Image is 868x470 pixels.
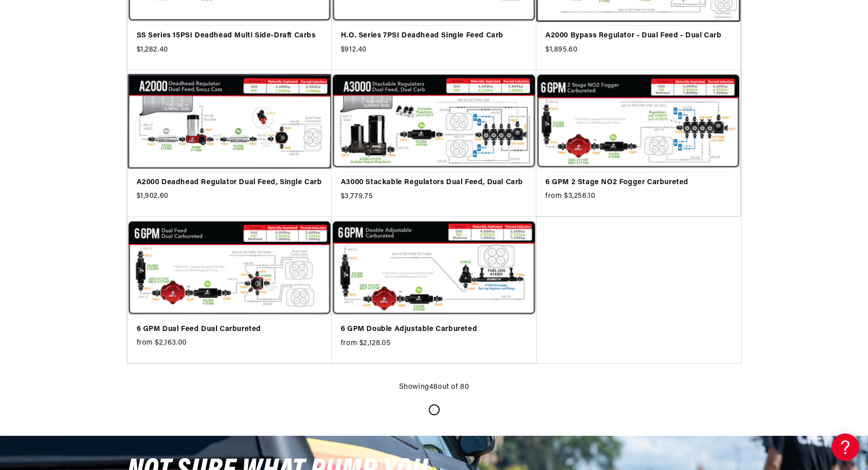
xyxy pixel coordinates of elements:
p: Showing out of 80 [399,382,469,393]
a: A2000 Deadhead Regulator Dual Feed, Single Carb [137,177,323,189]
a: 6 GPM 2 Stage NO2 Fogger Carbureted [545,177,731,189]
a: A3000 Stackable Regulators Dual Feed, Dual Carb [341,177,527,189]
span: 48 [429,383,438,391]
a: H.O. Series 7PSI Deadhead Single Feed Carb [341,30,527,42]
a: 6 GPM Dual Feed Dual Carbureted [137,324,323,336]
a: SS Series 15PSI Deadhead Multi Side-Draft Carbs [137,30,323,42]
a: A2000 Bypass Regulator - Dual Feed - Dual Carb [545,30,731,42]
a: 6 GPM Double Adjustable Carbureted [341,324,527,336]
